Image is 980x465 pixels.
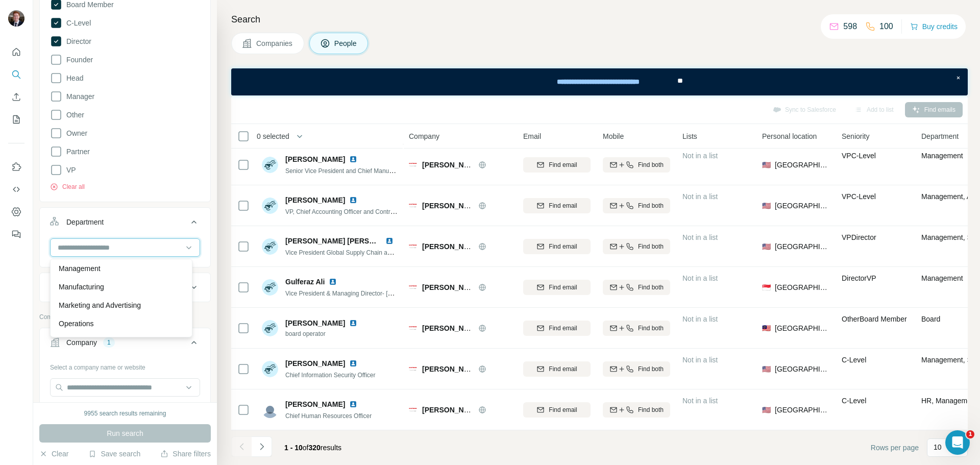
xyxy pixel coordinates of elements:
button: Use Surfe API [8,180,24,199]
button: Search [8,65,24,84]
span: Director VP [842,274,876,282]
button: Personal location [40,275,210,300]
span: 0 selected [257,131,289,141]
span: [PERSON_NAME] [285,399,345,409]
span: [PERSON_NAME] Chemical Company [422,324,550,332]
span: 🇺🇸 [762,405,771,415]
span: VP Director [842,233,876,241]
span: [GEOGRAPHIC_DATA] [775,241,829,252]
span: Chief Information Security Officer [285,372,376,379]
button: Find both [603,321,670,336]
span: People [334,38,358,48]
span: Find email [549,242,577,251]
span: Founder [62,55,93,65]
button: Share filters [160,449,211,459]
span: Board [921,315,940,323]
span: Find email [549,283,577,292]
button: Find email [523,321,591,336]
span: Find both [638,364,664,374]
span: [PERSON_NAME] [285,318,345,328]
span: VP [62,165,76,175]
span: Find both [638,201,664,210]
span: [PERSON_NAME] Chemical Company [422,202,550,210]
button: Feedback [8,225,24,243]
div: Company [66,337,97,348]
button: Find both [603,198,670,213]
button: Clear [39,449,68,459]
span: [PERSON_NAME] [285,358,345,369]
span: Company [409,131,439,141]
span: Not in a list [682,192,718,201]
span: [PERSON_NAME] [285,195,345,205]
div: Department [66,217,104,227]
button: Enrich CSV [8,88,24,106]
span: [PERSON_NAME] Chemical Company [422,161,550,169]
span: [GEOGRAPHIC_DATA] [775,364,829,374]
span: Find email [549,405,577,414]
button: Find both [603,239,670,254]
span: Lists [682,131,697,141]
span: Chief Human Resources Officer [285,412,372,420]
span: [PERSON_NAME] Chemical Company [422,406,550,414]
img: LinkedIn logo [385,237,394,245]
span: [PERSON_NAME] Chemical Company [422,242,550,251]
p: 100 [879,20,893,33]
span: Find both [638,324,664,333]
span: 1 - 10 [284,444,303,452]
img: LinkedIn logo [349,319,357,327]
span: Personal location [762,131,817,141]
img: Logo of Eastman Chemical Company [409,161,417,169]
span: Seniority [842,131,869,141]
span: [PERSON_NAME] Chemical Company [422,365,550,373]
iframe: Banner [231,68,968,95]
span: Vice President Global Supply Chain and Managing Director LAR [285,248,459,256]
span: Find both [638,242,664,251]
span: Manager [62,91,94,102]
p: Marketing and Advertising [59,300,141,310]
span: Department [921,131,959,141]
button: Find email [523,361,591,377]
img: Logo of Eastman Chemical Company [409,406,417,414]
iframe: Intercom live chat [945,430,970,455]
span: results [284,444,341,452]
span: Head [62,73,83,83]
span: 🇸🇬 [762,282,771,292]
img: Avatar [262,238,278,255]
span: Find email [549,201,577,210]
span: Rows per page [871,443,919,453]
span: VP C-Level [842,152,876,160]
img: LinkedIn logo [349,196,357,204]
div: Select a company name or website [50,359,200,372]
span: of [303,444,309,452]
div: 9955 search results remaining [84,409,166,418]
span: C-Level [842,356,866,364]
img: LinkedIn logo [349,155,357,163]
button: Find email [523,198,591,213]
span: [PERSON_NAME] [PERSON_NAME] [285,237,407,245]
img: Logo of Eastman Chemical Company [409,202,417,210]
span: Email [523,131,541,141]
span: [PERSON_NAME] [285,154,345,164]
span: Management [921,274,963,282]
p: Operations [59,319,93,329]
img: Avatar [8,10,24,27]
span: Senior Vice President and Chief Manufacturing Officer [285,166,432,175]
span: [GEOGRAPHIC_DATA] [775,160,829,170]
span: Companies [256,38,293,48]
span: Not in a list [682,315,718,323]
span: Director [62,36,91,46]
img: Avatar [262,279,278,296]
button: Dashboard [8,203,24,221]
span: [GEOGRAPHIC_DATA] [775,201,829,211]
span: Partner [62,146,90,157]
span: Not in a list [682,152,718,160]
p: 598 [843,20,857,33]
span: [GEOGRAPHIC_DATA] [775,323,829,333]
img: Logo of Eastman Chemical Company [409,365,417,373]
span: 320 [309,444,321,452]
span: board operator [285,329,361,338]
span: C-Level [842,397,866,405]
span: VP C-Level [842,192,876,201]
